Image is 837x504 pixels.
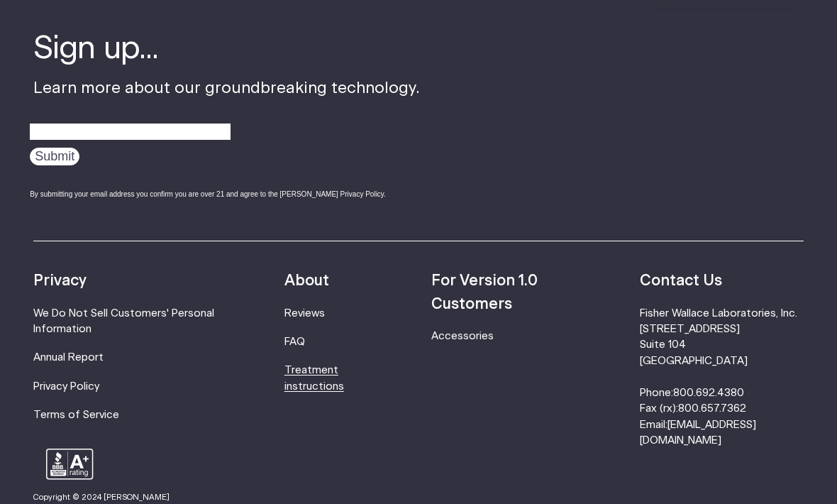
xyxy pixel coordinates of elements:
[284,273,329,288] strong: About
[33,308,214,334] a: We Do Not Sell Customers' Personal Information
[284,308,325,319] a: Reviews
[640,273,722,288] strong: Contact Us
[678,403,746,414] a: 800.657.7362
[33,28,420,70] h4: Sign up...
[284,365,344,391] a: Treatment instructions
[431,273,538,311] strong: For Version 1.0 Customers
[640,420,756,446] a: [EMAIL_ADDRESS][DOMAIN_NAME]
[33,410,119,420] a: Terms of Service
[33,493,170,501] small: Copyright © 2024 [PERSON_NAME]
[33,273,87,288] strong: Privacy
[431,331,494,341] a: Accessories
[33,352,104,363] a: Annual Report
[284,336,305,347] a: FAQ
[640,306,803,449] li: Fisher Wallace Laboratories, Inc. [STREET_ADDRESS] Suite 104 [GEOGRAPHIC_DATA] Phone: Fax (rx): E...
[30,189,420,199] div: By submitting your email address you confirm you are over 21 and agree to the [PERSON_NAME] Priva...
[33,381,99,392] a: Privacy Policy
[33,28,420,212] div: Learn more about our groundbreaking technology.
[30,148,79,165] input: Submit
[673,388,744,398] a: 800.692.4380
